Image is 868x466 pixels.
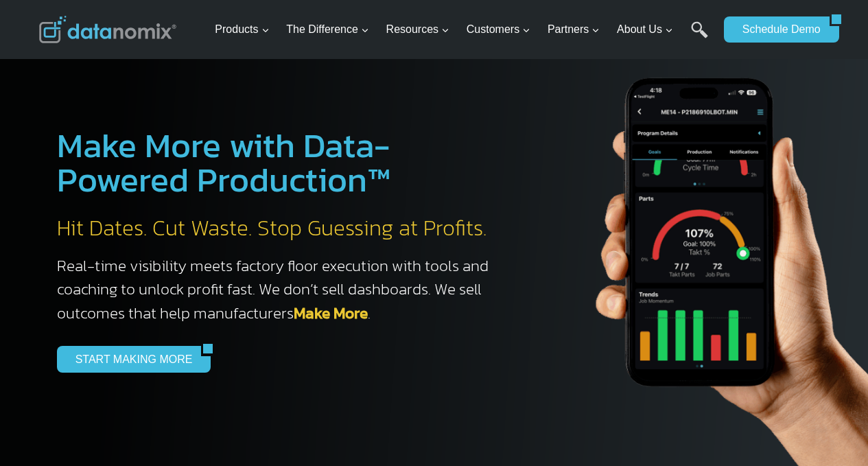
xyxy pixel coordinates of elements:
[467,21,530,38] span: Customers
[294,301,368,325] a: Make More
[617,21,673,38] span: About Us
[691,21,708,52] a: Search
[215,21,269,38] span: Products
[286,21,369,38] span: The Difference
[386,21,449,38] span: Resources
[57,254,503,325] h3: Real-time visibility meets factory floor execution with tools and coaching to unlock profit fast....
[209,8,717,52] nav: Primary Navigation
[57,214,503,243] h2: Hit Dates. Cut Waste. Stop Guessing at Profits.
[724,16,830,43] a: Schedule Demo
[39,16,176,43] img: Datanomix
[57,128,503,197] h1: Make More with Data-Powered Production™
[548,21,600,38] span: Partners
[57,346,202,372] a: START MAKING MORE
